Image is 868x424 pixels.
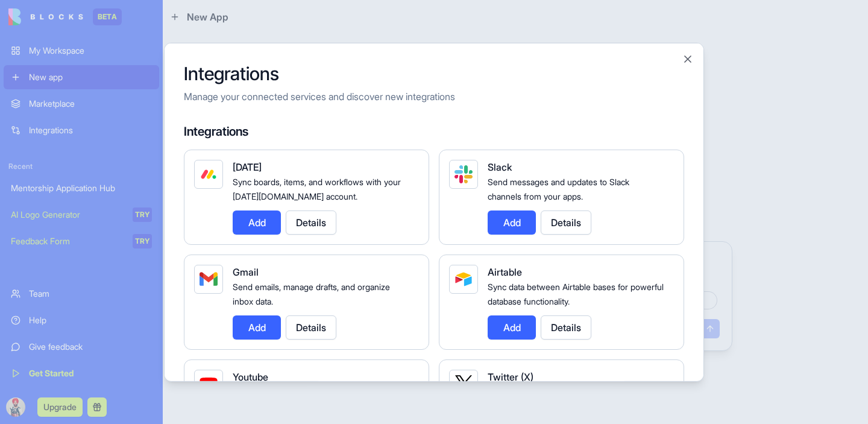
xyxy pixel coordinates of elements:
span: Gmail [233,265,259,277]
h4: Integrations [184,122,684,139]
span: Send emails, manage drafts, and organize inbox data. [233,281,390,306]
button: Details [541,210,591,234]
h2: Integrations [184,62,684,84]
span: [DATE] [233,160,262,172]
button: Add [488,315,536,339]
button: Details [286,315,336,339]
span: Airtable [488,265,522,277]
button: Add [233,210,281,234]
button: Add [233,315,281,339]
p: Manage your connected services and discover new integrations [184,89,684,103]
span: Slack [488,160,512,172]
span: Twitter (X) [488,370,533,382]
button: Details [541,315,591,339]
span: Youtube [233,370,268,382]
button: Add [488,210,536,234]
span: Sync boards, items, and workflows with your [DATE][DOMAIN_NAME] account. [233,176,401,201]
span: Sync data between Airtable bases for powerful database functionality. [488,281,664,306]
span: Send messages and updates to Slack channels from your apps. [488,176,629,201]
button: Details [286,210,336,234]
